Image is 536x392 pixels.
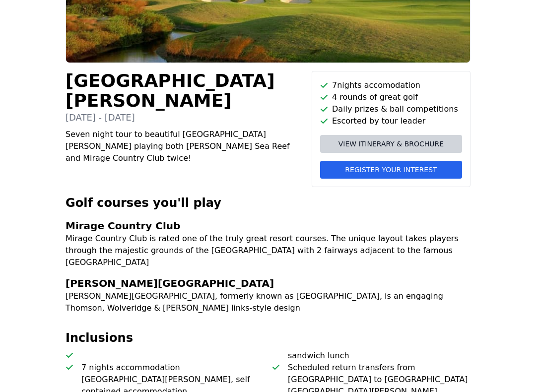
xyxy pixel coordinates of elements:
p: [DATE] - [DATE] [66,111,304,125]
span: View itinerary & brochure [338,139,444,149]
li: Daily prizes & ball competitions [320,103,462,115]
button: Register your interest [320,161,462,179]
span: Register your interest [345,165,437,175]
h2: Inclusions [66,330,470,346]
h3: Mirage Country Club [66,219,470,233]
a: View itinerary & brochure [320,135,462,153]
h2: Golf courses you'll play [66,195,470,211]
p: Mirage Country Club is rated one of the truly great resort courses. The unique layout takes playe... [66,233,470,268]
li: Escorted by tour leader [320,115,462,127]
p: Seven night tour to beautiful [GEOGRAPHIC_DATA][PERSON_NAME] playing both [PERSON_NAME] Sea Reef ... [66,129,304,164]
p: [PERSON_NAME][GEOGRAPHIC_DATA], formerly known as [GEOGRAPHIC_DATA], is an engaging Thomson, Wolv... [66,290,470,314]
li: 4 rounds of great golf [320,91,462,103]
h1: [GEOGRAPHIC_DATA][PERSON_NAME] [66,71,304,111]
h3: [PERSON_NAME][GEOGRAPHIC_DATA] [66,276,470,290]
li: 7 nights accomodation [320,79,462,91]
